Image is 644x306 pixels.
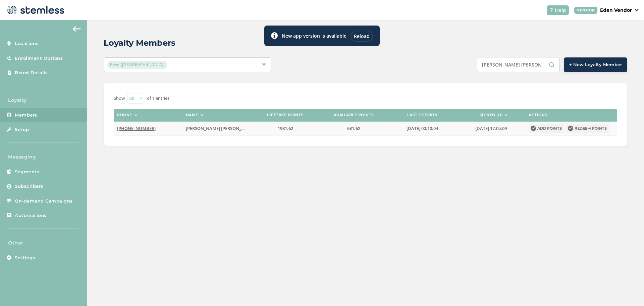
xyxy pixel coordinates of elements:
[480,113,503,117] label: Signed up
[267,113,304,117] label: Lifetime points
[186,126,248,131] label: Marvin Xan Goudeau
[351,31,373,42] div: Reload
[186,125,255,131] span: [PERSON_NAME] [PERSON_NAME]
[475,125,507,131] span: [DATE] 17:05:09
[15,126,29,133] span: Setup
[147,95,169,102] label: of 1 entries
[15,169,39,175] span: Segments
[134,115,138,116] img: icon-sort-1e1d7615.svg
[114,95,125,102] label: Show
[15,255,35,261] span: Settings
[564,57,627,72] button: + New Loyalty Member
[15,112,37,119] span: Members
[549,8,553,12] img: icon-help-white-03924b79.svg
[15,40,39,47] span: Locations
[635,9,639,11] img: icon_down-arrow-small-66adaf34.svg
[200,115,204,116] img: icon-sort-1e1d7615.svg
[117,125,156,131] span: [PHONE_NUMBER]
[574,7,597,14] div: VENDOR
[347,125,360,131] span: 631.62
[254,126,316,131] label: 1931.62
[15,183,43,190] span: Subscribers
[15,70,48,76] span: Brand Details
[5,3,64,17] img: logo-dark-0685b13c.svg
[460,126,522,131] label: 2024-07-03 17:05:09
[600,7,632,14] p: Eden Vendor
[555,7,566,14] span: Help
[407,125,438,131] span: [DATE] 00:10:04
[525,109,617,122] th: Actions
[117,126,179,131] label: (918) 758-5722
[186,113,198,117] label: Name
[282,32,346,39] label: New app version is available
[271,32,278,39] img: icon-toast-info-b13014a2.svg
[278,125,293,131] span: 1931.62
[391,126,453,131] label: 2025-09-03 00:10:04
[566,124,609,133] button: Redeem points
[407,113,438,117] label: Last checkin
[477,57,560,72] input: Search
[569,61,622,68] span: + New Loyalty Member
[504,115,508,116] img: icon-sort-1e1d7615.svg
[73,26,81,32] img: icon-arrow-back-accent-c549486e.svg
[15,212,47,219] span: Automations
[334,113,374,117] label: Available points
[323,126,385,131] label: 631.62
[117,113,132,117] label: Phone
[107,61,167,69] span: Eden ([GEOGRAPHIC_DATA])
[610,274,644,306] iframe: Chat Widget
[15,198,73,205] span: On-demand Campaigns
[15,55,63,62] span: Enrollment Options
[104,37,175,49] h2: Loyalty Members
[529,124,564,133] button: Add points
